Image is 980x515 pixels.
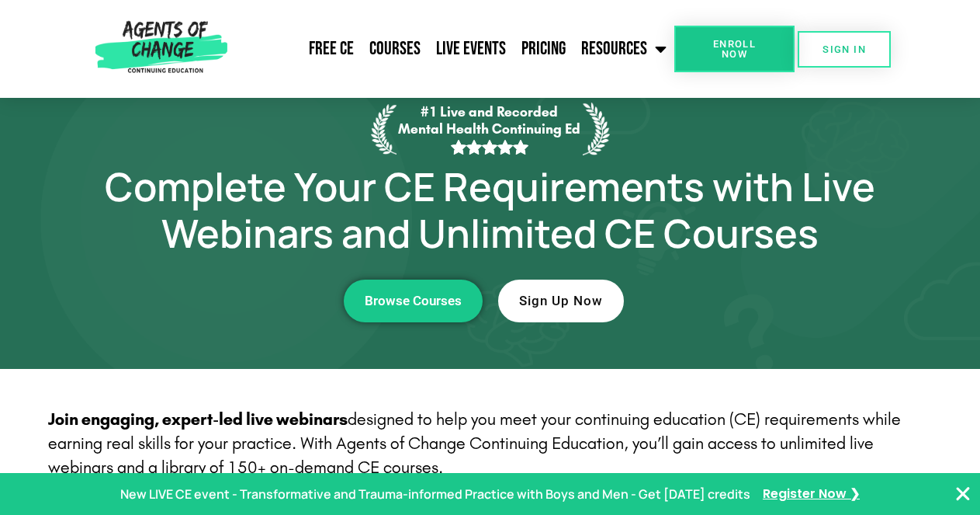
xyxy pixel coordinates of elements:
a: Live Events [428,30,514,68]
span: Enroll Now [699,39,770,59]
a: Courses [362,30,428,68]
button: Close Banner [954,485,972,503]
span: Browse Courses [365,294,462,308]
span: Sign Up Now [519,294,603,308]
a: Pricing [514,30,573,68]
p: #1 Live and Recorded Mental Health Continuing Ed [397,103,583,155]
a: SIGN IN [798,31,891,68]
a: Free CE [301,30,362,68]
a: Browse Courses [344,280,483,322]
p: designed to help you meet your continuing education (CE) requirements while earning real skills f... [48,408,917,479]
h1: Complete Your CE Requirements with Live Webinars and Unlimited CE Courses [48,163,933,256]
span: SIGN IN [822,44,866,54]
a: Sign Up Now [498,280,624,322]
strong: Join engaging, expert-led live webinars [48,409,348,430]
a: Register Now ❯ [763,483,860,506]
a: Enroll Now [674,26,795,72]
p: New LIVE CE event - Transformative and Trauma-informed Practice with Boys and Men - Get [DATE] cr... [120,483,750,506]
a: Resources [573,30,674,68]
nav: Menu [234,30,674,68]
